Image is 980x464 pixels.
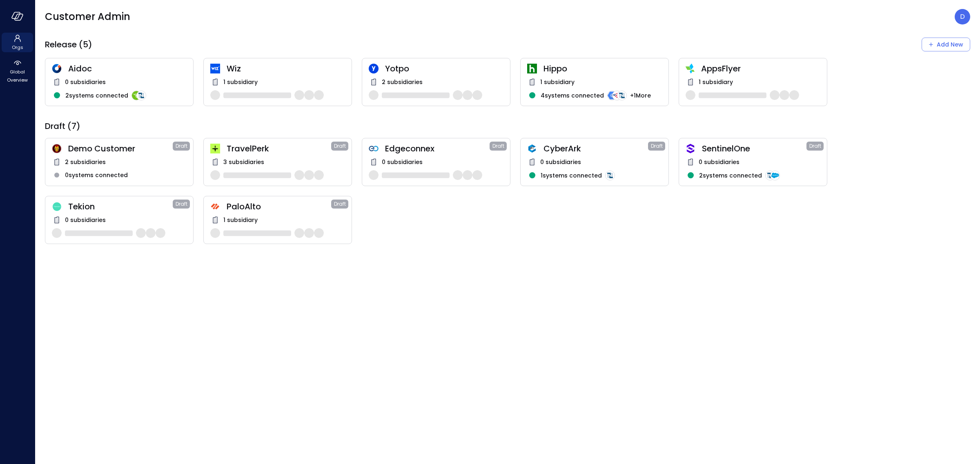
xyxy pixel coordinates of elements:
img: hs4uxyqbml240cwf4com [210,202,220,211]
span: + 1 More [630,91,651,100]
span: 2 subsidiaries [65,158,106,167]
span: Tekion [68,201,173,212]
img: euz2wel6fvrjeyhjwgr9 [210,144,220,153]
img: integration-logo [136,91,146,100]
span: Draft [809,142,821,150]
button: Add New [922,38,970,51]
span: CyberArk [543,143,648,154]
span: Draft [176,142,187,150]
span: Customer Admin [45,10,130,23]
span: Aidoc [68,63,187,74]
img: integration-logo [605,171,615,180]
img: dweq851rzgflucm4u1c8 [52,202,62,211]
span: 0 subsidiaries [65,78,106,87]
span: 1 subsidiary [540,78,575,87]
span: 2 subsidiaries [382,78,423,87]
span: PaloAlto [227,201,331,212]
span: AppsFlyer [701,63,820,74]
span: 0 subsidiaries [699,158,739,167]
img: hddnet8eoxqedtuhlo6i [52,64,62,73]
img: integration-logo [607,91,617,100]
span: Edgeconnex [385,143,490,154]
img: integration-logo [131,91,141,100]
img: integration-logo [617,91,627,100]
span: 4 systems connected [541,91,604,100]
img: scnakozdowacoarmaydw [52,144,62,153]
span: 1 subsidiary [223,78,258,87]
span: 1 subsidiary [699,78,733,87]
div: Add New [937,40,963,50]
span: Draft [176,200,187,208]
span: 0 subsidiaries [382,158,423,167]
span: 1 subsidiary [223,215,258,224]
span: 2 systems connected [65,91,128,100]
img: oujisyhxiqy1h0xilnqx [686,144,695,153]
img: integration-logo [770,171,780,180]
img: integration-logo [765,171,775,180]
span: Draft (7) [45,121,80,131]
span: Draft [651,142,663,150]
img: ynjrjpaiymlkbkxtflmu [527,64,537,73]
div: Global Overview [2,57,33,85]
span: 2 systems connected [699,171,762,180]
span: TravelPerk [227,143,331,154]
span: 0 systems connected [65,171,128,180]
span: 0 subsidiaries [65,215,106,224]
span: 0 subsidiaries [540,158,581,167]
span: Draft [334,200,346,208]
img: zbmm8o9awxf8yv3ehdzf [686,64,695,73]
img: gkfkl11jtdpupy4uruhy [369,144,379,153]
span: Release (5) [45,39,92,50]
img: cfcvbyzhwvtbhao628kj [210,64,220,73]
span: Draft [492,142,504,150]
span: Draft [334,142,346,150]
span: Orgs [12,43,23,51]
span: SentinelOne [702,143,806,154]
span: 1 systems connected [541,171,602,180]
span: Global Overview [5,68,30,84]
div: Orgs [2,33,33,52]
img: a5he5ildahzqx8n3jb8t [527,144,537,153]
span: Demo Customer [68,143,173,154]
span: 3 subsidiaries [223,158,264,167]
img: rosehlgmm5jjurozkspi [369,64,379,73]
div: Add New Organization [922,38,970,51]
span: Wiz [227,63,345,74]
p: D [960,12,965,22]
div: Dudu [955,9,970,24]
span: Hippo [543,63,662,74]
span: Yotpo [385,63,503,74]
img: integration-logo [612,91,622,100]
